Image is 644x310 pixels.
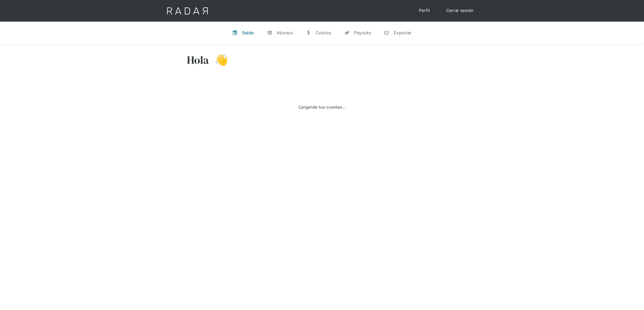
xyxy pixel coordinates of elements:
div: Cobros [316,30,331,35]
a: Cerrar sesión [441,5,479,16]
a: Perfil [414,5,435,16]
div: Exportar [394,30,412,35]
div: w [306,30,311,35]
h3: 👋 [209,53,228,67]
div: Abonos [277,30,293,35]
div: Cargando tus cuentas... [298,104,346,110]
h3: Hola [187,53,209,67]
div: t [267,30,272,35]
div: Saldo [242,30,254,35]
div: n [384,30,389,35]
div: v [232,30,238,35]
div: Payouts [354,30,371,35]
div: y [344,30,350,35]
